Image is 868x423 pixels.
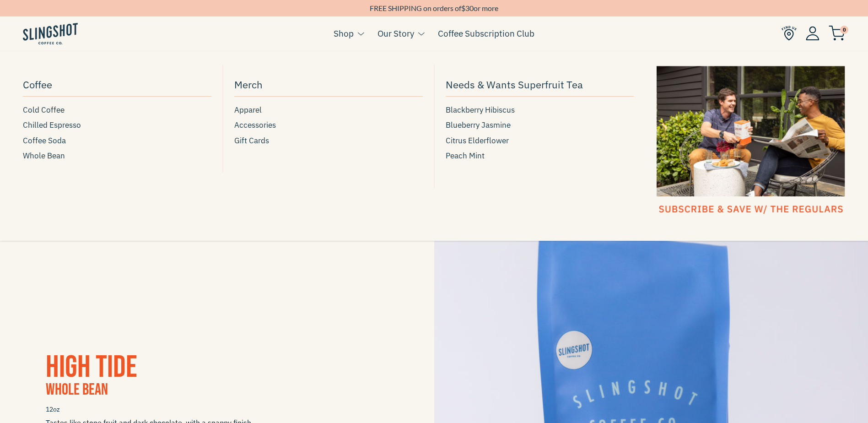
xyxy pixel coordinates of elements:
span: Whole Bean [23,150,65,162]
a: Shop [334,27,354,40]
span: Merch [234,76,263,92]
a: Our Story [377,27,414,40]
span: 30 [465,4,474,12]
a: Accessories [234,119,423,131]
span: Peach Mint [446,150,485,162]
span: Chilled Espresso [23,119,81,131]
a: Blueberry Jasmine [446,119,634,131]
span: Blueberry Jasmine [446,119,511,131]
a: Coffee Subscription Club [438,27,534,40]
span: $ [461,4,465,12]
a: 0 [829,28,845,39]
a: Needs & Wants Superfruit Tea [446,74,634,97]
a: Merch [234,74,423,97]
a: Blackberry Hibiscus [446,104,634,116]
a: Coffee Soda [23,135,211,147]
span: Accessories [234,119,276,131]
span: 12oz [46,401,388,418]
img: cart [829,26,845,41]
a: High Tide [46,349,137,386]
span: Apparel [234,104,262,116]
a: Apparel [234,104,423,116]
a: Whole Bean [23,150,211,162]
span: Gift Cards [234,135,269,147]
a: Peach Mint [446,150,634,162]
span: Coffee Soda [23,135,66,147]
span: Blackberry Hibiscus [446,104,515,116]
a: Citrus Elderflower [446,135,634,147]
img: Account [806,26,819,40]
img: Find Us [782,26,797,41]
a: Coffee [23,74,211,97]
span: Cold Coffee [23,104,65,116]
span: 0 [840,26,848,34]
a: Chilled Espresso [23,119,211,131]
span: Whole Bean [46,380,108,400]
span: Needs & Wants Superfruit Tea [446,76,583,92]
a: Gift Cards [234,135,423,147]
a: Cold Coffee [23,104,211,116]
span: Citrus Elderflower [446,135,509,147]
span: Coffee [23,76,52,92]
